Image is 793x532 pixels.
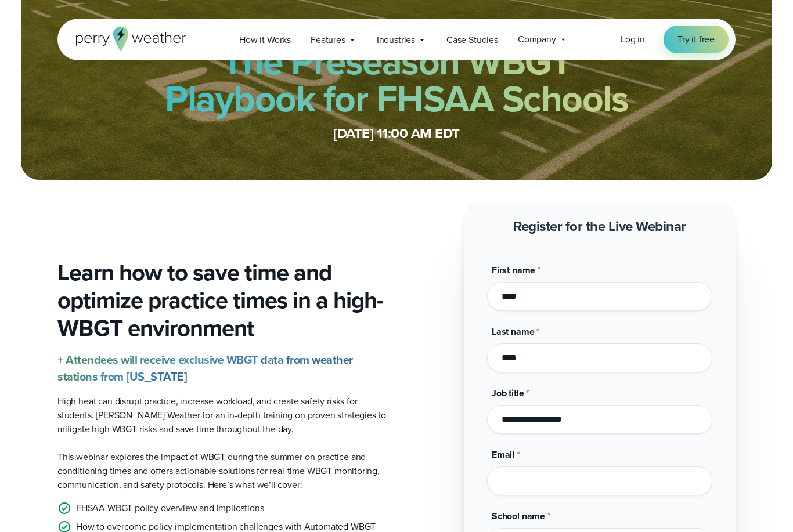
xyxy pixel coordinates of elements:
a: Try it free [664,26,729,53]
strong: + Attendees will receive exclusive WBGT data from weather stations from [US_STATE] [57,351,353,385]
span: Industries [377,33,415,47]
a: How it Works [229,28,301,52]
span: School name [492,509,545,523]
span: Company [518,32,556,46]
a: Case Studies [437,28,508,52]
span: Features [311,33,345,47]
span: How it Works [239,33,291,47]
strong: [DATE] 11:00 AM EDT [333,123,460,144]
span: First name [492,263,535,277]
p: This webinar explores the impact of WBGT during the summer on practice and conditioning times and... [57,450,387,492]
span: Last name [492,325,534,338]
p: FHSAA WBGT policy overview and implications [76,501,264,515]
p: High heat can disrupt practice, increase workload, and create safety risks for students. [PERSON_... [57,395,387,436]
a: Log in [621,32,645,46]
strong: The Preseason WBGT Playbook for FHSAA Schools [165,34,628,126]
h3: Learn how to save time and optimize practice times in a high-WBGT environment [57,259,387,342]
strong: Register for the Live Webinar [513,216,686,237]
span: Email [492,448,514,461]
span: Job title [492,386,524,400]
span: Case Studies [446,33,498,47]
span: Try it free [677,32,715,46]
